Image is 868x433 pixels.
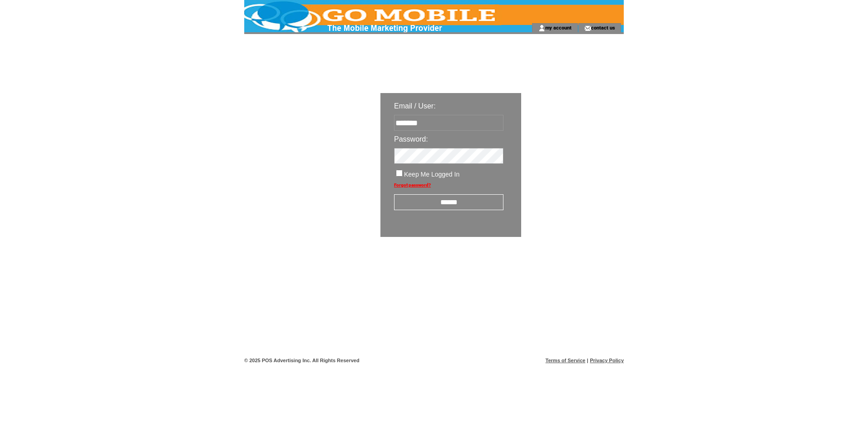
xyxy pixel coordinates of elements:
span: | [587,358,588,363]
span: Keep Me Logged In [404,171,459,178]
a: contact us [591,25,615,30]
img: account_icon.gif [538,25,545,32]
span: © 2025 POS Advertising Inc. All Rights Reserved [244,358,360,363]
span: Password: [394,135,428,143]
a: my account [545,25,572,30]
img: contact_us_icon.gif [584,25,591,32]
span: Email / User: [394,102,436,110]
a: Privacy Policy [590,358,624,363]
a: Forgot password? [394,182,431,187]
img: transparent.png [547,260,593,271]
a: Terms of Service [546,358,586,363]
